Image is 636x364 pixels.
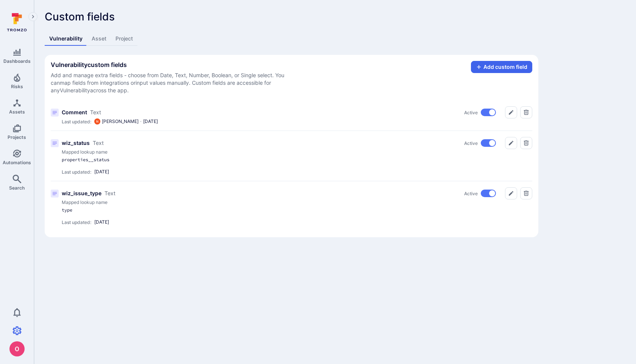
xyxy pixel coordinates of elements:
a: Vulnerability [45,32,87,46]
div: Active [464,139,496,147]
p: Custom fields [45,11,538,23]
p: Add and manage extra fields - choose from Date, Text, Number, Boolean, or Single select. You can ... [51,72,293,94]
div: type [62,207,327,213]
div: Title [51,131,532,181]
p: Mapped lookup name [62,199,532,205]
div: Discard or save changes to the field you're editing to add a new field [471,61,532,73]
div: Active [464,190,496,197]
button: Edit [505,137,517,149]
p: [DATE] [94,169,109,175]
p: Type [104,190,115,197]
div: Title [51,100,532,131]
div: oleg malkov [9,341,25,356]
p: Title [62,139,90,147]
p: Vulnerability custom fields [51,61,293,68]
span: Dashboards [3,58,31,64]
div: Title [51,181,532,231]
img: ACg8ocJcCe-YbLxGm5tc0PuNRxmgP8aEm0RBXn6duO8aeMVK9zjHhw=s96-c [9,341,25,356]
button: Edit [505,106,517,118]
button: Add custom field [471,61,532,73]
button: Edit [505,187,517,199]
a: Asset [87,32,111,46]
p: [PERSON_NAME] [102,118,139,124]
span: Projects [8,134,26,140]
a: Project [111,32,137,46]
div: Custom fields tabs [45,32,538,46]
p: Last updated: [62,169,91,175]
button: Delete [520,187,532,199]
span: Automations [3,160,31,165]
p: Last updated: [62,119,91,124]
span: Risks [11,84,23,89]
button: Expand navigation menu [28,12,37,21]
p: [DATE] [143,118,158,124]
p: Title [62,190,101,197]
p: Title [62,109,87,116]
button: Delete [520,137,532,149]
p: Type [90,109,101,116]
p: [DATE] [94,219,109,225]
i: Expand navigation menu [30,14,36,20]
button: Delete [520,106,532,118]
p: Mapped lookup name [62,149,532,155]
div: Neeren Patki [94,118,100,124]
img: ACg8ocIprwjrgDQnDsNSk9Ghn5p5-B8DpAKWoJ5Gi9syOE4K59tr4Q=s96-c [94,118,100,124]
div: properties__status [62,157,327,163]
span: Assets [9,109,25,115]
p: · [140,118,142,124]
span: Search [9,185,25,191]
div: Active [464,109,496,116]
p: Type [93,139,104,147]
p: Last updated: [62,219,91,225]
